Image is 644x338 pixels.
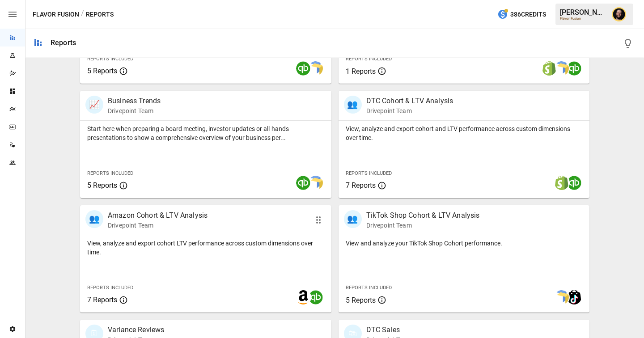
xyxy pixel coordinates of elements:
[108,325,164,335] p: Variance Reviews
[567,61,581,76] img: quickbooks
[87,285,133,291] span: Reports Included
[309,290,323,304] img: quickbooks
[108,106,161,115] p: Drivepoint Team
[296,61,310,76] img: quickbooks
[108,210,208,221] p: Amazon Cohort & LTV Analysis
[296,176,310,190] img: quickbooks
[366,325,412,335] p: DTC Sales
[346,56,392,62] span: Reports Included
[555,290,569,304] img: smart model
[560,8,606,17] div: [PERSON_NAME]
[85,96,103,114] div: 📈
[555,176,569,190] img: shopify
[555,61,569,76] img: smart model
[296,290,310,304] img: amazon
[366,221,480,230] p: Drivepoint Team
[346,239,583,248] p: View and analyze your TikTok Shop Cohort performance.
[87,239,324,257] p: View, analyze and export cohort LTV performance across custom dimensions over time.
[344,210,362,228] div: 👥
[87,124,324,142] p: Start here when preparing a board meeting, investor updates or all-hands presentations to show a ...
[494,6,550,23] button: 386Credits
[346,124,583,142] p: View, analyze and export cohort and LTV performance across custom dimensions over time.
[81,9,84,20] div: /
[344,96,362,114] div: 👥
[542,61,556,76] img: shopify
[346,296,376,304] span: 5 Reports
[87,56,133,62] span: Reports Included
[87,170,133,176] span: Reports Included
[346,170,392,176] span: Reports Included
[108,221,208,230] p: Drivepoint Team
[108,96,161,106] p: Business Trends
[51,38,76,47] div: Reports
[606,2,631,27] button: Ciaran Nugent
[87,181,117,190] span: 5 Reports
[87,67,117,75] span: 5 Reports
[346,181,376,190] span: 7 Reports
[85,210,103,228] div: 👥
[567,290,581,304] img: tiktok
[366,210,480,221] p: TikTok Shop Cohort & LTV Analysis
[510,9,546,20] span: 386 Credits
[366,106,453,115] p: Drivepoint Team
[87,296,117,304] span: 7 Reports
[309,176,323,190] img: smart model
[612,7,626,21] img: Ciaran Nugent
[366,96,453,106] p: DTC Cohort & LTV Analysis
[309,61,323,76] img: smart model
[346,67,376,76] span: 1 Reports
[346,285,392,291] span: Reports Included
[567,176,581,190] img: quickbooks
[560,17,606,21] div: Flavor Fusion
[33,9,79,20] button: Flavor Fusion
